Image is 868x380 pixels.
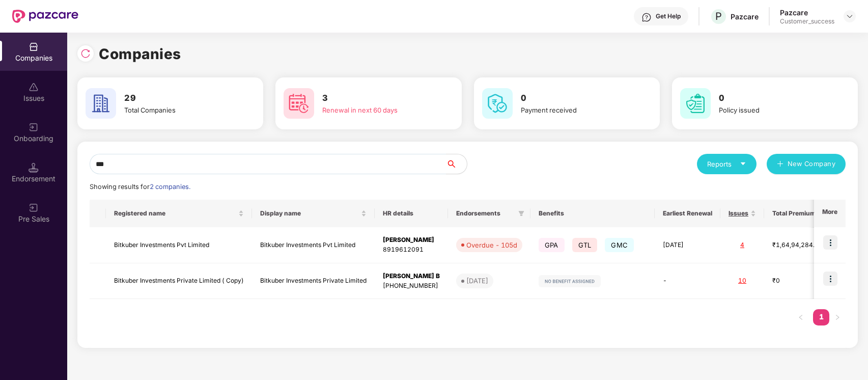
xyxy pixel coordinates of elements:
[823,272,837,286] img: icon
[539,275,601,287] img: svg+xml;base64,PHN2ZyB4bWxucz0iaHR0cDovL3d3dy53My5vcmcvMjAwMC9zdmciIHdpZHRoPSIxMjIiIGhlaWdodD0iMj...
[446,154,467,174] button: search
[813,309,829,324] a: 1
[777,160,783,169] span: plus
[252,227,375,263] td: Bitkuber Investments Pvt Limited
[252,200,375,227] th: Display name
[284,88,314,119] img: svg+xml;base64,PHN2ZyB4bWxucz0iaHR0cDovL3d3dy53My5vcmcvMjAwMC9zdmciIHdpZHRoPSI2MCIgaGVpZ2h0PSI2MC...
[798,314,804,320] span: left
[114,209,236,218] span: Registered name
[719,92,829,105] h3: 0
[655,227,720,263] td: [DATE]
[12,10,78,23] img: New Pazcare Logo
[252,263,375,300] td: Bitkuber Investments Private Limited
[780,17,834,25] div: Customer_success
[772,240,823,250] div: ₹1,64,94,284.73
[80,48,91,59] img: svg+xml;base64,PHN2ZyBpZD0iUmVsb2FkLTMyeDMyIiB4bWxucz0iaHR0cDovL3d3dy53My5vcmcvMjAwMC9zdmciIHdpZH...
[90,183,190,191] span: Showing results for
[823,235,837,250] img: icon
[793,309,809,325] li: Previous Page
[772,209,816,218] span: Total Premium
[656,12,681,20] div: Get Help
[764,200,831,227] th: Total Premium
[322,92,433,105] h3: 3
[813,309,829,325] li: 1
[521,92,631,105] h3: 0
[383,235,440,245] div: [PERSON_NAME]
[641,12,652,22] img: svg+xml;base64,PHN2ZyBpZD0iSGVscC0zMngzMiIgeG1sbnM9Imh0dHA6Ly93d3cudzMub3JnLzIwMDAvc3ZnIiB3aWR0aD...
[106,227,252,263] td: Bitkuber Investments Pvt Limited
[655,200,720,227] th: Earliest Renewal
[846,12,854,20] img: svg+xml;base64,PHN2ZyBpZD0iRHJvcGRvd24tMzJ4MzIiIHhtbG5zPSJodHRwOi8vd3d3LnczLm9yZy8yMDAwL3N2ZyIgd2...
[482,88,513,119] img: svg+xml;base64,PHN2ZyB4bWxucz0iaHR0cDovL3d3dy53My5vcmcvMjAwMC9zdmciIHdpZHRoPSI2MCIgaGVpZ2h0PSI2MC...
[521,105,631,115] div: Payment received
[29,162,39,173] img: svg+xml;base64,PHN2ZyB3aWR0aD0iMTQuNSIgaGVpZ2h0PSIxNC41IiB2aWV3Qm94PSIwIDAgMTYgMTYiIGZpbGw9Im5vbm...
[29,82,39,92] img: svg+xml;base64,PHN2ZyBpZD0iSXNzdWVzX2Rpc2FibGVkIiB4bWxucz0iaHR0cDovL3d3dy53My5vcmcvMjAwMC9zdmciIH...
[780,8,834,17] div: Pazcare
[260,209,359,218] span: Display name
[834,314,841,320] span: right
[86,88,116,119] img: svg+xml;base64,PHN2ZyB4bWxucz0iaHR0cDovL3d3dy53My5vcmcvMjAwMC9zdmciIHdpZHRoPSI2MCIgaGVpZ2h0PSI2MC...
[707,159,746,169] div: Reports
[29,203,39,213] img: svg+xml;base64,PHN2ZyB3aWR0aD0iMjAiIGhlaWdodD0iMjAiIHZpZXdCb3g9IjAgMCAyMCAyMCIgZmlsbD0ibm9uZSIgeG...
[829,309,846,325] li: Next Page
[814,200,846,227] th: More
[106,200,252,227] th: Registered name
[99,43,181,65] h1: Companies
[375,200,448,227] th: HR details
[740,160,746,167] span: caret-down
[788,159,836,169] span: New Company
[383,281,440,291] div: [PHONE_NUMBER]
[829,309,846,325] button: right
[720,200,764,227] th: Issues
[518,210,524,216] span: filter
[29,42,39,52] img: svg+xml;base64,PHN2ZyBpZD0iQ29tcGFuaWVzIiB4bWxucz0iaHR0cDovL3d3dy53My5vcmcvMjAwMC9zdmciIHdpZHRoPS...
[456,209,514,218] span: Endorsements
[530,200,655,227] th: Benefits
[29,122,39,132] img: svg+xml;base64,PHN2ZyB3aWR0aD0iMjAiIGhlaWdodD0iMjAiIHZpZXdCb3g9IjAgMCAyMCAyMCIgZmlsbD0ibm9uZSIgeG...
[383,272,440,281] div: [PERSON_NAME] B
[767,154,846,174] button: plusNew Company
[605,238,634,252] span: GMC
[680,88,711,119] img: svg+xml;base64,PHN2ZyB4bWxucz0iaHR0cDovL3d3dy53My5vcmcvMjAwMC9zdmciIHdpZHRoPSI2MCIgaGVpZ2h0PSI2MC...
[572,238,598,252] span: GTL
[793,309,809,325] button: left
[729,240,756,250] div: 4
[729,276,756,286] div: 10
[772,276,823,286] div: ₹0
[466,276,488,286] div: [DATE]
[731,12,759,21] div: Pazcare
[655,263,720,300] td: -
[729,209,748,218] span: Issues
[383,245,440,255] div: 8919612091
[715,10,722,22] span: P
[106,263,252,300] td: Bitkuber Investments Private Limited ( Copy)
[124,92,235,105] h3: 29
[124,105,235,115] div: Total Companies
[322,105,433,115] div: Renewal in next 60 days
[150,183,190,191] span: 2 companies.
[466,240,517,250] div: Overdue - 105d
[446,160,467,168] span: search
[539,238,565,252] span: GPA
[719,105,829,115] div: Policy issued
[516,207,526,220] span: filter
